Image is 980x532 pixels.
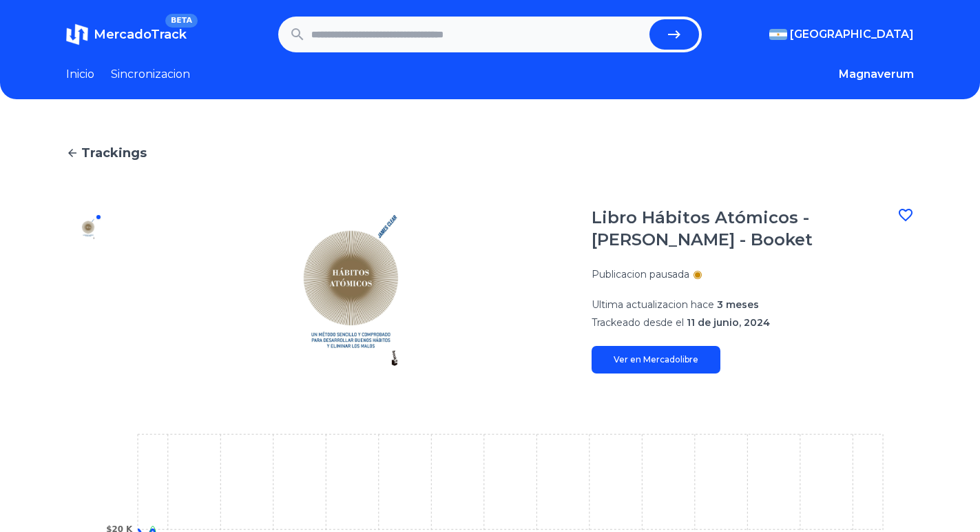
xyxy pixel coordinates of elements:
[66,66,94,83] a: Inicio
[592,267,689,281] p: Publicacion pausada
[66,23,187,45] a: MercadoTrackBETA
[592,298,714,311] span: Ultima actualizacion hace
[717,298,759,311] span: 3 meses
[138,207,564,374] img: Libro Hábitos Atómicos - James Clear - Booket
[592,346,720,374] a: Ver en Mercadolibre
[66,143,914,163] a: Trackings
[769,26,914,43] button: [GEOGRAPHIC_DATA]
[111,66,190,83] a: Sincronizacion
[77,218,99,240] img: Libro Hábitos Atómicos - James Clear - Booket
[592,316,684,329] span: Trackeado desde el
[687,316,770,329] span: 11 de junio, 2024
[94,27,187,42] span: MercadoTrack
[592,207,897,251] h1: Libro Hábitos Atómicos - [PERSON_NAME] - Booket
[165,14,198,28] span: BETA
[839,66,914,83] button: Magnaverum
[81,143,147,163] span: Trackings
[769,29,787,40] img: Argentina
[790,26,914,43] span: [GEOGRAPHIC_DATA]
[66,23,88,45] img: MercadoTrack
